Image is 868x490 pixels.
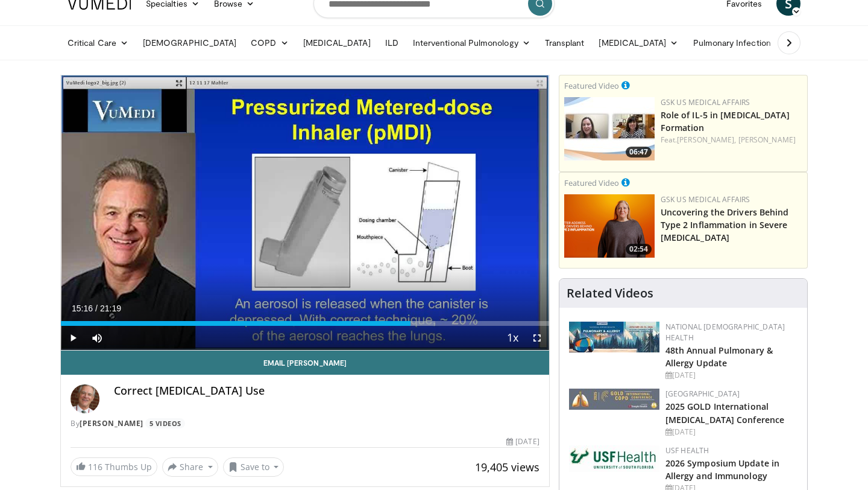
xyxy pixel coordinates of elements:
button: Mute [85,326,109,350]
button: Play [61,326,85,350]
div: By [71,418,539,429]
a: Critical Care [60,31,136,55]
span: 15:16 [72,304,93,313]
div: [DATE] [506,436,539,447]
a: Uncovering the Drivers Behind Type 2 Inflammation in Severe [MEDICAL_DATA] [661,206,789,243]
div: [DATE] [665,370,797,381]
button: Playback Rate [501,326,525,350]
a: 2025 GOLD International [MEDICAL_DATA] Conference [665,401,785,425]
img: 26e32307-0449-4e5e-a1be-753a42e6b94f.png.150x105_q85_crop-smart_upscale.jpg [564,97,655,161]
small: Featured Video [564,177,619,188]
a: ILD [378,31,406,55]
a: 02:54 [564,194,655,258]
h4: Related Videos [567,286,653,301]
a: National [DEMOGRAPHIC_DATA] Health [665,322,785,343]
img: 763bf435-924b-49ae-a76d-43e829d5b92f.png.150x105_q85_crop-smart_upscale.png [564,194,655,258]
a: Email [PERSON_NAME] [61,351,549,375]
a: 2026 Symposium Update in Allergy and Immunology [665,457,779,482]
small: Featured Video [564,80,619,91]
button: Save to [223,457,285,477]
img: Avatar [71,384,99,413]
a: [MEDICAL_DATA] [591,31,685,55]
a: [MEDICAL_DATA] [296,31,378,55]
img: b90f5d12-84c1-472e-b843-5cad6c7ef911.jpg.150x105_q85_autocrop_double_scale_upscale_version-0.2.jpg [569,322,659,352]
a: [PERSON_NAME] [80,418,143,428]
div: Progress Bar [61,321,549,326]
span: 19,405 views [475,460,539,474]
button: Fullscreen [525,326,549,350]
button: Share [162,457,218,477]
video-js: Video Player [61,75,549,351]
a: Role of IL-5 in [MEDICAL_DATA] Formation [661,109,790,133]
a: 06:47 [564,97,655,161]
a: [PERSON_NAME], [677,135,736,145]
a: [GEOGRAPHIC_DATA] [665,389,740,399]
a: Interventional Pulmonology [406,31,538,55]
a: 116 Thumbs Up [71,457,157,476]
span: 02:54 [626,244,652,255]
a: Pulmonary Infection [686,31,790,55]
a: Transplant [538,31,592,55]
a: USF Health [665,445,709,456]
a: [PERSON_NAME] [738,135,796,145]
img: 29f03053-4637-48fc-b8d3-cde88653f0ec.jpeg.150x105_q85_autocrop_double_scale_upscale_version-0.2.jpg [569,389,659,410]
span: 116 [88,461,102,472]
span: 21:19 [100,304,121,313]
a: 48th Annual Pulmonary & Allergy Update [665,345,773,369]
a: GSK US Medical Affairs [661,194,750,205]
h4: Correct [MEDICAL_DATA] Use [114,384,539,398]
div: Feat. [661,135,802,145]
a: COPD [244,31,295,55]
img: 6ba8804a-8538-4002-95e7-a8f8012d4a11.png.150x105_q85_autocrop_double_scale_upscale_version-0.2.jpg [569,445,659,472]
div: [DATE] [665,427,797,437]
a: GSK US Medical Affairs [661,97,750,107]
span: 06:47 [626,147,652,157]
span: / [95,304,98,313]
a: [DEMOGRAPHIC_DATA] [136,31,244,55]
a: 5 Videos [145,418,185,428]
